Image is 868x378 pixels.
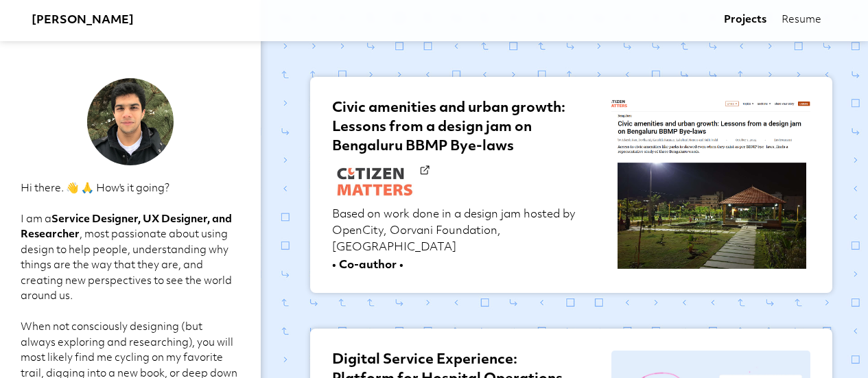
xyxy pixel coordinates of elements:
[782,14,821,27] a: Resume
[332,206,596,256] p: Based on work done in a design jam hosted by OpenCity, Oorvani Foundation, [GEOGRAPHIC_DATA]
[32,12,134,29] a: [PERSON_NAME]
[21,215,232,241] b: Service Designer, UX Designer, and Researcher
[332,257,596,271] p: • Co-author •
[332,99,596,205] h2: Civic amenities and urban growth: Lessons from a design jam on Bengaluru BBMP Bye-laws
[724,15,766,25] b: Projects
[724,14,766,27] a: Projects
[310,77,833,293] a: Civic amenities and urban growth: Lessons from a design jam on Bengaluru BBMP Bye-laws Based on w...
